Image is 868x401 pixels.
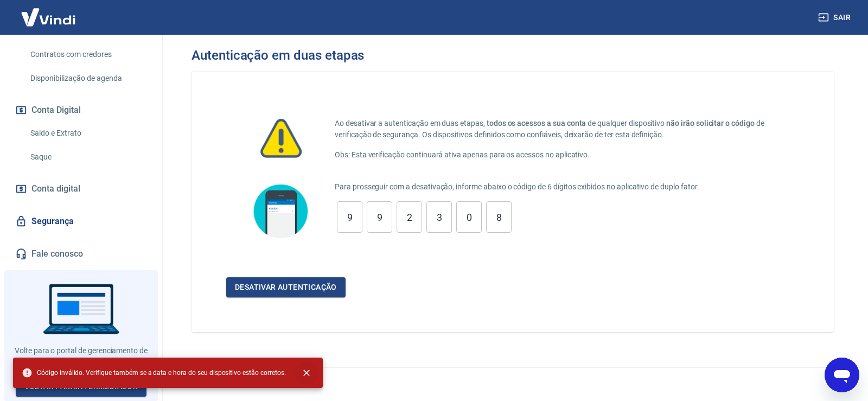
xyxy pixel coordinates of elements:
[13,242,149,266] a: Fale conosco
[295,361,318,385] button: close
[183,377,842,388] p: 2025 ©
[335,181,799,193] p: Para prosseguir com a desativação, informe abaixo o código de 6 dígitos exibidos no aplicativo de...
[666,119,755,128] span: não irão solicitar o código
[192,48,364,63] h3: Autenticação em duas etapas
[487,119,586,128] span: todos os acessos a sua conta
[13,1,84,34] img: Vindi
[31,181,80,196] span: Conta digital
[26,67,149,90] a: Disponibilização de agenda
[26,146,149,168] a: Saque
[13,209,149,233] a: Segurança
[13,98,149,122] button: Conta Digital
[22,367,286,378] span: Código inválido. Verifique também se a data e hora do seu dispositivo estão corretos.
[26,122,149,144] a: Saldo e Extrato
[13,177,149,201] a: Conta digital
[26,43,149,66] a: Contratos com credores
[248,180,313,243] img: A ativação da autenticação em duas etapas no portal Vindi NÃO ATIVA este recurso de segurança par...
[248,106,313,171] img: Ao desativar a autenticação em duas etapas, todos os acessos a sua conta de qualquer dispositivo ...
[335,149,799,161] p: Obs: Esta verificação continuará ativa apenas para os acessos no aplicativo.
[335,118,799,141] p: Ao desativar a autenticação em duas etapas, de qualquer dispositivo de verificação de segurança. ...
[816,8,855,28] button: Sair
[825,358,859,392] iframe: Botão para abrir a janela de mensagens
[226,277,346,297] button: Desativar autenticação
